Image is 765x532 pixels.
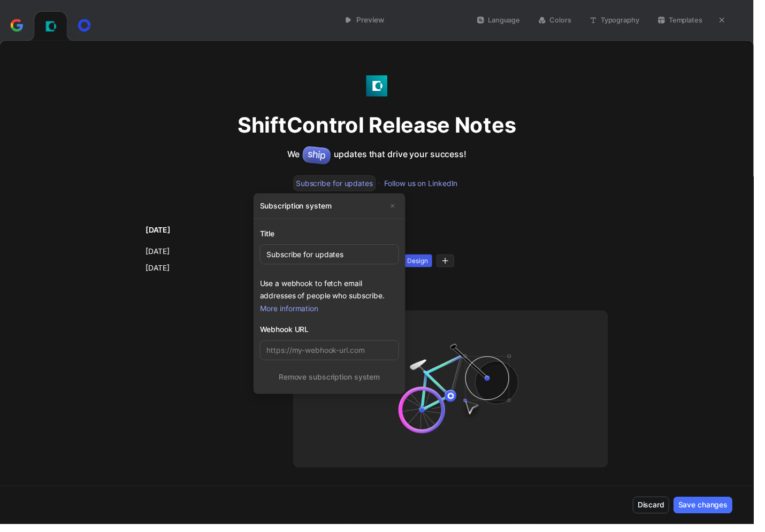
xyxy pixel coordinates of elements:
[264,328,405,341] div: Webhook URL
[264,309,323,318] a: More information
[264,345,405,366] input: https://my-webhook-url.com
[264,248,405,268] input: Subscribe to changelog
[264,196,405,222] div: Subscription system
[264,374,405,391] button: Remove subscription system
[264,281,405,307] p: Use a webhook to fetch email addresses of people who subscribe.
[264,231,405,244] div: Title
